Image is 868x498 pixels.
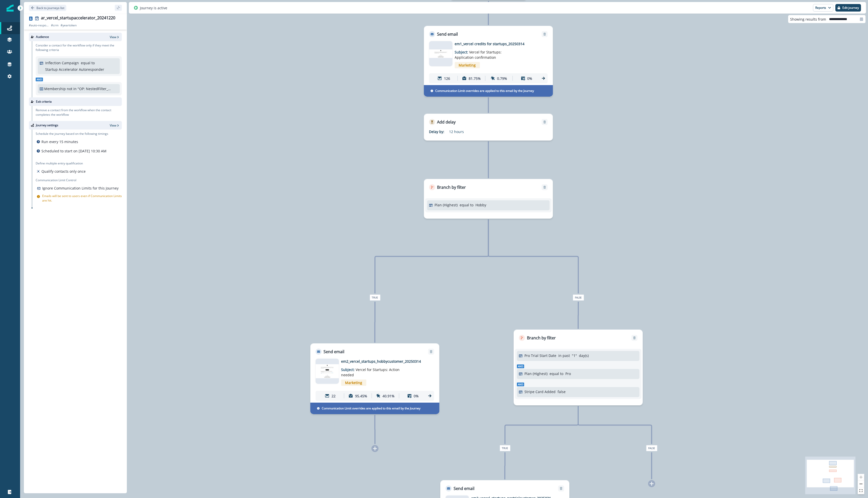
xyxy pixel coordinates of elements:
p: " 1 " [572,353,577,358]
img: email asset unavailable [315,364,339,378]
p: View [110,123,116,128]
p: day(s) [579,353,589,358]
span: Vercel for Startups: Action needed [341,367,400,377]
p: Branch by filter [527,335,556,341]
p: 0% [414,393,419,398]
div: False [603,445,700,451]
p: Define multiple entry qualification [36,161,87,166]
p: Send email [323,349,344,355]
div: True [457,445,553,451]
img: email asset unavailable [429,49,452,58]
div: Send emailRemoveemail asset unavailableem1_vercel credits for startups_20250314Subject: Vercel fo... [424,26,553,97]
button: fit view [858,487,864,494]
span: False [573,294,584,301]
p: Emails will be sent to users even if Communication Limits are hit. [42,194,122,203]
span: Marketing [455,62,480,68]
p: 0.79% [497,76,507,81]
p: 95.45% [355,393,367,398]
span: True [500,445,510,451]
div: ar_vercel_startupaccelerator_20241220 [41,16,115,21]
span: True [369,294,380,301]
p: Send email [454,485,474,491]
p: Showing results from [790,17,826,22]
p: Plan (Highest) [435,202,458,208]
p: Audience [36,35,49,39]
p: 126 [444,76,450,81]
p: 12 hours [449,129,512,134]
p: Hobby [475,202,486,208]
p: # auto-responder [29,23,49,28]
p: Edit journey [842,6,859,10]
p: Inflection Campaign [45,60,79,66]
p: Plan (Highest) [524,371,548,376]
p: Pro Trial Start Date [524,353,556,358]
p: View [110,35,116,39]
p: Ignore Communication Limits for this Journey [42,185,119,191]
p: equal to [550,371,563,376]
button: View [110,123,120,128]
div: True [327,294,423,301]
p: equal to [81,60,95,66]
p: 40.91% [383,393,395,398]
p: Consider a contact for the workflow only if they meet the following criteria [36,43,122,52]
p: # yeartoken [61,23,77,28]
p: em1_vercel credits for startups_20250314 [455,41,535,46]
img: Inflection [7,5,14,12]
g: Edge from e83d57fe-7069-43d3-9edc-ec06139146ab to node-edge-labeld64b9415-306b-4d96-a7bb-ef6ce46a... [578,406,652,444]
g: Edge from 0afd1277-8b92-4004-961b-b27c7c17fa9f to node-edge-label8019dc22-0464-474e-a227-677e1b42... [488,219,578,293]
p: Exit criteria [36,99,52,104]
p: Schedule the journey based on the following timings [36,132,108,136]
g: Edge from 0afd1277-8b92-4004-961b-b27c7c17fa9f to node-edge-label5985dd49-1b54-4345-ac7b-707e5388... [375,219,489,293]
div: Add delayRemoveDelay by:12 hours [424,114,553,141]
p: Journey is active [140,5,167,11]
p: Membership [44,86,66,91]
p: Back to journeys list [36,6,64,10]
p: em2_vercel_startups_hobbycustomer_20250314 [341,359,421,364]
p: 0% [527,76,532,81]
span: Vercel for Startups: Application confirmation [455,50,502,60]
g: Edge from e83d57fe-7069-43d3-9edc-ec06139146ab to node-edge-label25599418-91f6-4aba-8b37-77b009f3... [505,406,578,444]
button: View [110,35,120,39]
p: not in [67,86,77,91]
button: Reports [813,4,833,12]
span: And [36,78,43,81]
p: Send email [437,31,458,37]
g: Edge from node-edge-label8019dc22-0464-474e-a227-677e1b42f672 to e83d57fe-7069-43d3-9edc-ec061391... [578,302,578,329]
p: in past [558,353,570,358]
p: Add delay [437,119,456,125]
div: Branch by filterRemovePlan (Highest)equal to Hobby [424,179,553,219]
button: Go back [29,5,66,11]
p: Scheduled to start on [DATE] 10:30 AM [41,148,106,154]
p: Remove a contact from the workflow when the contact completes the workflow [36,108,122,117]
p: Startup Accelerator Autoresponder [45,67,104,72]
div: False [530,294,626,301]
p: Branch by filter [437,184,466,190]
p: # crm [51,23,59,28]
p: 81.75% [469,76,481,81]
p: Delay by: [429,129,449,134]
p: Communication Limit overrides are applied to this email by the Journey [322,406,420,411]
button: zoom out [858,481,864,487]
p: Communication Limit Control [36,178,122,182]
p: Journey settings [36,123,58,128]
div: Send emailRemoveemail asset unavailableem2_vercel_startups_hobbycustomer_20250314Subject: Vercel ... [310,343,439,414]
button: Edit journey [835,4,861,12]
p: Stripe Card Added [524,389,556,394]
p: equal to [460,202,473,208]
span: Marketing [341,380,366,386]
p: Subject: [455,46,517,60]
p: false [558,389,566,394]
div: Branch by filterRemovePro Trial Start Datein past"1"day(s)AndPlan (Highest)equal to Pro AndStripe... [514,330,643,405]
span: And [517,364,524,368]
p: "OP: NestedFilter_MasterEmailSuppression" [78,86,111,91]
p: 22 [332,393,336,398]
p: Run every 15 minutes [41,139,78,144]
p: Subject: [341,364,404,378]
p: Pro [565,371,571,376]
p: Communication Limit overrides are applied to this email by the Journey [435,89,534,93]
span: And [517,383,524,386]
button: sidebar collapse toggle [115,5,122,11]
